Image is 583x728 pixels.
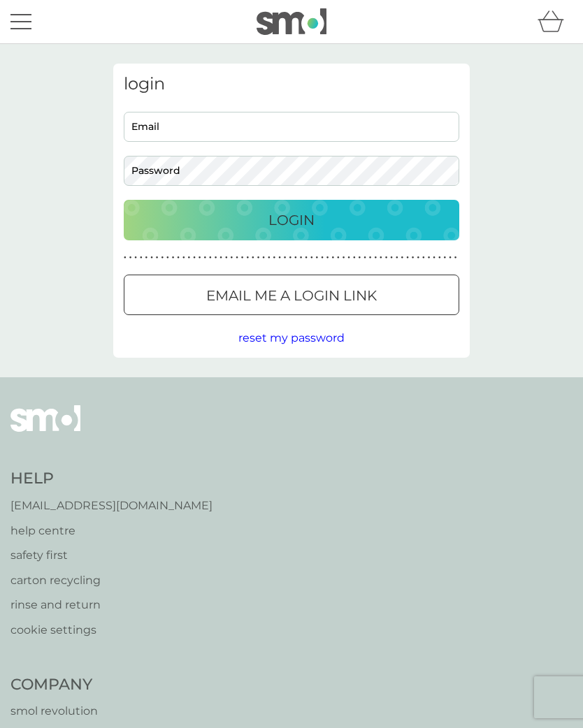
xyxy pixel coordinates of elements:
p: ● [262,254,265,261]
p: ● [326,254,329,261]
p: ● [278,254,281,261]
p: ● [273,254,276,261]
h3: login [124,74,459,94]
a: rinse and return [10,596,213,614]
p: ● [300,254,303,261]
p: ● [182,254,185,261]
p: ● [140,254,143,261]
div: basket [538,8,573,36]
p: ● [203,254,206,261]
p: ● [289,254,291,261]
p: ● [209,254,212,261]
p: ● [166,254,169,261]
button: reset my password [238,329,345,347]
p: ● [428,254,431,261]
img: smol [10,405,80,453]
p: ● [380,254,382,261]
p: ● [241,254,244,261]
p: ● [374,254,377,261]
button: Email me a login link [124,275,459,315]
a: safety first [10,546,213,565]
p: ● [369,254,372,261]
p: ● [246,254,249,261]
p: ● [417,254,419,261]
p: ● [406,254,409,261]
p: ● [294,254,297,261]
p: ● [219,254,222,261]
p: ● [321,254,324,261]
p: ● [145,254,148,261]
p: ● [454,254,457,261]
p: ● [172,254,175,261]
p: Email me a login link [206,284,377,307]
p: ● [252,254,254,261]
p: ● [422,254,425,261]
p: ● [364,254,366,261]
p: ● [177,254,180,261]
p: ● [331,254,334,261]
p: ● [231,254,233,261]
p: ● [412,254,415,261]
p: ● [284,254,287,261]
img: smol [257,8,326,35]
p: ● [150,254,153,261]
p: ● [438,254,441,261]
p: ● [310,254,313,261]
p: ● [124,254,127,261]
p: ● [353,254,356,261]
p: ● [390,254,393,261]
p: ● [257,254,260,261]
p: ● [433,254,436,261]
p: ● [396,254,398,261]
p: ● [215,254,217,261]
h4: Company [10,674,160,696]
a: carton recycling [10,572,213,590]
p: ● [225,254,228,261]
span: reset my password [238,331,345,344]
a: smol revolution [10,702,160,720]
p: ● [401,254,404,261]
button: Login [124,200,459,240]
p: ● [161,254,164,261]
p: ● [359,254,361,261]
p: ● [193,254,196,261]
p: ● [444,254,447,261]
p: ● [305,254,308,261]
p: ● [347,254,350,261]
p: ● [316,254,319,261]
a: help centre [10,522,213,540]
p: ● [156,254,159,261]
a: [EMAIL_ADDRESS][DOMAIN_NAME] [10,497,213,515]
h4: Help [10,468,213,490]
p: ● [449,254,452,261]
p: ● [343,254,345,261]
a: cookie settings [10,621,213,639]
p: ● [188,254,191,261]
p: Login [268,209,315,231]
p: ● [337,254,340,261]
p: ● [129,254,132,261]
p: ● [236,254,238,261]
p: ● [199,254,201,261]
p: ● [385,254,388,261]
button: menu [10,8,31,35]
p: ● [268,254,271,261]
p: ● [134,254,137,261]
